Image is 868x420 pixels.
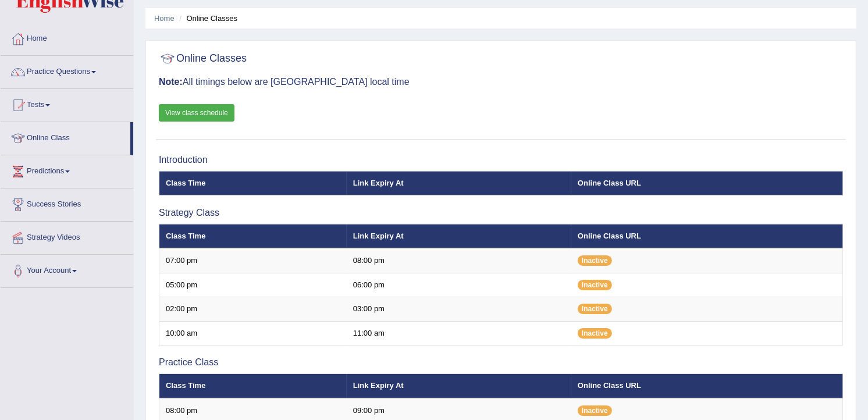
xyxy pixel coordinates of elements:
td: 05:00 pm [159,273,347,297]
span: Inactive [578,255,612,266]
a: Online Class [1,122,130,151]
li: Online Classes [176,13,237,24]
th: Online Class URL [571,224,842,248]
a: View class schedule [159,104,234,122]
td: 07:00 pm [159,248,347,273]
a: Practice Questions [1,56,133,85]
h3: Introduction [159,155,843,165]
h3: Practice Class [159,357,843,368]
span: Inactive [578,405,612,416]
th: Link Expiry At [347,224,571,248]
td: 06:00 pm [347,273,571,297]
span: Inactive [578,328,612,339]
h2: Online Classes [159,50,247,67]
a: Success Stories [1,188,133,218]
b: Note: [159,77,183,87]
td: 08:00 pm [347,248,571,273]
a: Home [1,23,133,52]
a: Strategy Videos [1,222,133,251]
th: Link Expiry At [347,171,571,195]
td: 10:00 am [159,321,347,346]
th: Class Time [159,171,347,195]
td: 02:00 pm [159,297,347,322]
a: Home [154,14,175,23]
th: Class Time [159,224,347,248]
a: Tests [1,89,133,118]
th: Class Time [159,374,347,398]
th: Link Expiry At [347,374,571,398]
th: Online Class URL [571,171,842,195]
td: 11:00 am [347,321,571,346]
span: Inactive [578,304,612,314]
a: Your Account [1,255,133,284]
h3: Strategy Class [159,208,843,218]
th: Online Class URL [571,374,842,398]
td: 03:00 pm [347,297,571,322]
span: Inactive [578,280,612,290]
h3: All timings below are [GEOGRAPHIC_DATA] local time [159,77,843,87]
a: Predictions [1,155,133,184]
